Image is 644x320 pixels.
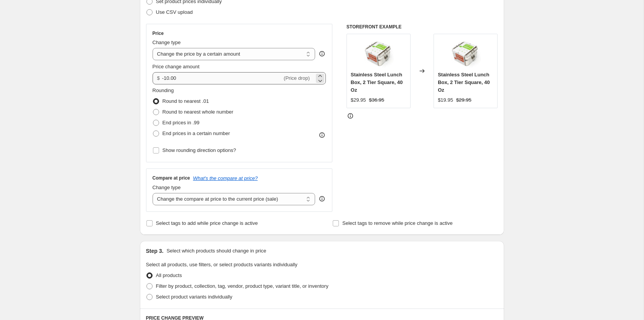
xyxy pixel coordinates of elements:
[156,272,182,278] span: All products
[369,96,384,104] strike: $36.95
[156,283,329,289] span: Filter by product, collection, tag, vendor, product type, variant title, or inventory
[163,147,236,153] span: Show rounding direction options?
[363,38,394,69] img: IMG_9593_80x.jpg
[163,109,233,115] span: Round to nearest whole number
[156,9,193,15] span: Use CSV upload
[193,175,258,181] button: What's the compare at price?
[450,38,481,69] img: IMG_9593_80x.jpg
[163,120,200,125] span: End prices in .99
[153,87,174,93] span: Rounding
[162,72,282,84] input: -10.00
[438,96,453,104] div: $19.95
[347,24,498,30] h6: STOREFRONT EXAMPLE
[456,96,472,104] strike: $29.95
[163,130,230,136] span: End prices in a certain number
[146,262,297,267] span: Select all products, use filters, or select products variants individually
[157,75,160,81] span: $
[153,40,181,45] span: Change type
[153,64,200,69] span: Price change amount
[156,294,232,300] span: Select product variants individually
[438,72,490,93] span: Stainless Steel Lunch Box, 2 Tier Square, 40 Oz
[284,75,310,81] span: (Price drop)
[163,98,209,104] span: Round to nearest .01
[156,220,258,226] span: Select tags to add while price change is active
[146,247,164,255] h2: Step 3.
[342,220,453,226] span: Select tags to remove while price change is active
[153,30,164,36] h3: Price
[318,195,326,203] div: help
[153,185,181,190] span: Change type
[153,175,190,181] h3: Compare at price
[351,96,366,104] div: $29.95
[166,247,266,255] p: Select which products should change in price
[351,72,403,93] span: Stainless Steel Lunch Box, 2 Tier Square, 40 Oz
[318,50,326,58] div: help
